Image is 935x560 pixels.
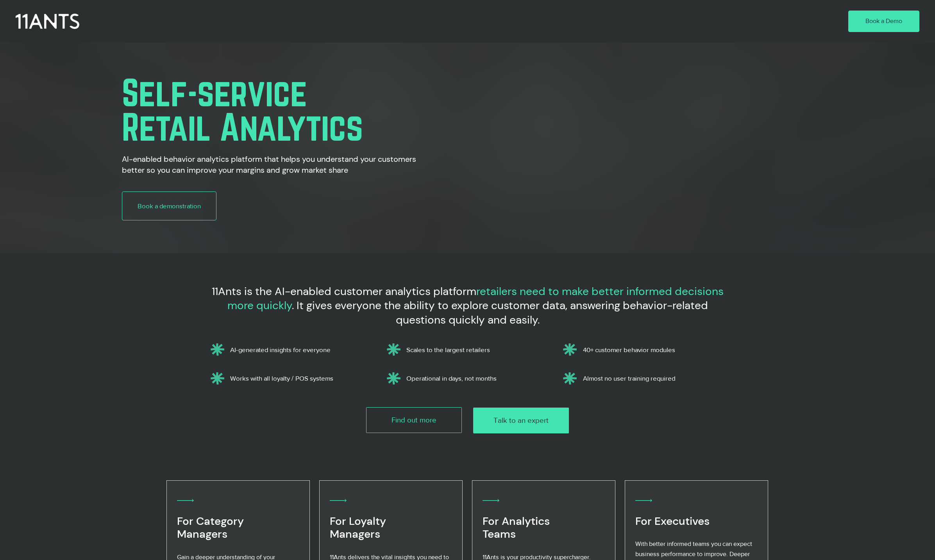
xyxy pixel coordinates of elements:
a: Find out more [366,407,462,433]
p: Operational in days, not months [406,374,550,382]
a: Book a demonstration [122,191,217,220]
span: Find out more [392,415,436,425]
a: Talk to an expert [473,408,569,433]
p: Scales to the largest retailers [406,346,550,354]
p: 40+ customer behavior modules [583,346,726,354]
span: Talk to an expert [493,415,549,426]
p: Works with all loyalty / POS systems [230,374,374,382]
h2: AI-enabled behavior analytics platform that helps you understand your customers better so you can... [122,154,422,175]
span: Book a demonstration [138,201,201,211]
span: . It gives everyone the ability to explore customer data, answering behavior-related questions qu... [292,298,708,327]
span: Managers [330,527,380,541]
a: Book a Demo [848,11,919,32]
span: retailers need to make better informed decisions more quickly [227,284,724,313]
span: AI-generated insights for everyone [230,346,331,353]
span: For Loyalty [330,514,386,528]
span: For Category Managers [177,514,244,542]
span: Book a Demo [865,17,902,25]
span: Self-service [122,72,307,113]
span: Retail Analytics [122,106,363,148]
span: 11Ants is the AI-enabled customer analytics platform [212,284,476,299]
span: For Executives [635,514,710,528]
span: For Analytics [483,514,550,528]
p: Almost no user training required [583,374,726,382]
span: Teams [483,527,516,541]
